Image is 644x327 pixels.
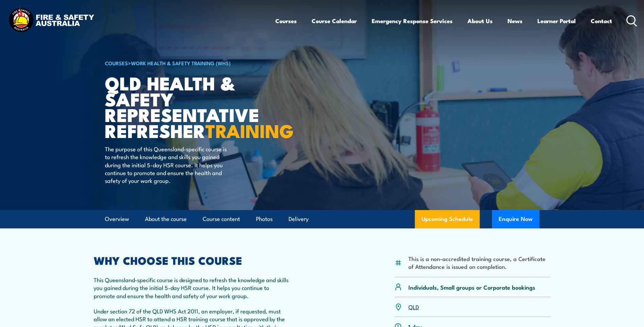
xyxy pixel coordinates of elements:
a: News [508,12,522,30]
h6: > [105,59,273,67]
a: Learner Portal [537,12,576,30]
a: Work Health & Safety Training (WHS) [131,59,231,67]
a: Course Calendar [312,12,357,30]
a: Upcoming Schedule [415,210,480,228]
a: Course content [203,210,240,228]
a: COURSES [105,59,128,67]
a: QLD [408,303,419,311]
a: Photos [256,210,273,228]
a: Overview [105,210,129,228]
a: About the course [145,210,187,228]
h1: QLD Health & Safety Representative Refresher [105,75,273,138]
a: Emergency Response Services [372,12,453,30]
strong: TRAINING [205,116,294,144]
button: Enquire Now [492,210,539,228]
h2: WHY CHOOSE THIS COURSE [94,255,292,265]
p: Individuals, Small groups or Corporate bookings [408,283,535,291]
p: The purpose of this Queensland-specific course is to refresh the knowledge and skills you gained ... [105,145,229,185]
li: This is a non-accredited training course, a Certificate of Attendance is issued on completion. [408,255,551,271]
a: Courses [275,12,297,30]
p: This Queensland-specific course is designed to refresh the knowledge and skills you gained during... [94,276,292,299]
a: Delivery [289,210,309,228]
a: About Us [467,12,493,30]
a: Contact [591,12,612,30]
